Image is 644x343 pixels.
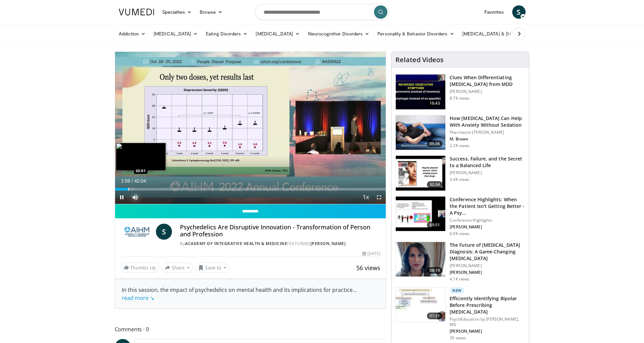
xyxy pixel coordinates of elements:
[158,5,196,19] a: Specialties
[450,263,525,268] p: [PERSON_NAME]
[310,241,346,246] a: [PERSON_NAME]
[116,143,166,171] img: image.jpeg
[450,136,525,142] p: M. Brown
[156,224,172,240] a: S
[395,287,525,341] a: 07:31 New Efficiently Identifying Bipolar Before Prescribing [MEDICAL_DATA] PsychEducation by [PE...
[252,27,304,40] a: [MEDICAL_DATA]
[359,191,372,204] button: Playback Rate
[427,313,443,319] span: 07:31
[450,74,525,88] h3: Clues When Differentiating [MEDICAL_DATA] from MDD
[427,267,443,274] span: 08:19
[450,170,525,176] p: [PERSON_NAME]
[132,178,133,184] span: /
[115,27,150,40] a: Addiction
[120,224,154,240] img: Academy of Integrative Health & Medicine
[356,264,380,272] span: 56 views
[450,96,469,101] p: 8.7K views
[121,178,130,184] span: 1:58
[115,191,128,204] button: Pause
[427,222,443,228] span: 69:51
[450,155,525,169] h3: Success, Failure, and the Secret to a Balanced Life
[450,115,525,128] h3: How [MEDICAL_DATA] Can Help With Anxiety Without Sedation
[480,5,508,19] a: Favorites
[373,27,458,40] a: Personality & Behavior Disorders
[395,115,525,150] a: 05:36 How [MEDICAL_DATA] Can Help With Anxiety Without Sedation Pharmacist [PERSON_NAME] M. Brown...
[115,188,386,191] div: Progress Bar
[195,262,229,273] button: Save to
[395,196,525,236] a: 69:51 Conference Highlights: When the Patient Isn't Getting Better - A Psy… Conference Highlights...
[396,197,445,231] img: 4362ec9e-0993-4580-bfd4-8e18d57e1d49.150x105_q85_crop-smart_upscale.jpg
[427,140,443,147] span: 05:36
[427,100,443,107] span: 16:43
[450,130,525,135] p: Pharmacist [PERSON_NAME]
[185,241,287,246] a: Academy of Integrative Health & Medicine
[450,317,525,327] p: PsychEducation by [PERSON_NAME], MD
[150,27,202,40] a: [MEDICAL_DATA]
[450,218,525,223] p: Conference Highlights
[196,5,226,19] a: Browse
[427,181,443,188] span: 32:34
[450,89,525,94] p: [PERSON_NAME]
[120,262,159,273] a: Thumbs Up
[450,143,469,148] p: 2.2K views
[119,9,154,15] img: VuMedi Logo
[450,295,525,315] h3: Efficiently Identifying Bipolar Before Prescribing [MEDICAL_DATA]
[512,5,526,19] a: S
[396,242,445,277] img: db580a60-f510-4a79-8dc4-8580ce2a3e19.png.150x105_q85_crop-smart_upscale.png
[450,335,466,341] p: 39 views
[450,270,525,275] p: [PERSON_NAME]
[450,242,525,262] h3: The Future of [MEDICAL_DATA] Diagnosis: A Game-Changing [MEDICAL_DATA]
[450,287,464,294] p: New
[396,288,445,322] img: bb766ca4-1a7a-496c-a5bd-5a4a5d6b6623.150x105_q85_crop-smart_upscale.jpg
[202,27,252,40] a: Eating Disorders
[162,262,193,273] button: Share
[395,155,525,191] a: 32:34 Success, Failure, and the Secret to a Balanced Life [PERSON_NAME] 3.4K views
[304,27,374,40] a: Neurocognitive Disorders
[395,56,444,64] h4: Related Videos
[450,276,469,282] p: 4.1K views
[122,286,379,302] div: In this session, the impact of psychedelics on mental health and its implications for practice
[372,191,386,204] button: Fullscreen
[115,52,386,204] video-js: Video Player
[450,224,525,230] p: [PERSON_NAME]
[450,196,525,216] h3: Conference Highlights: When the Patient Isn't Getting Better - A Psy…
[134,178,146,184] span: 42:04
[180,224,380,238] h4: Psychedelics Are Disruptive Innovation - Transformation of Person and Profession
[180,241,380,247] div: By FEATURING
[122,294,154,302] a: read more ↘
[396,75,445,109] img: a6520382-d332-4ed3-9891-ee688fa49237.150x105_q85_crop-smart_upscale.jpg
[255,4,389,20] input: Search topics, interventions
[115,325,386,334] span: Comments 0
[450,329,525,334] p: [PERSON_NAME]
[458,27,554,40] a: [MEDICAL_DATA] & [MEDICAL_DATA]
[395,242,525,282] a: 08:19 The Future of [MEDICAL_DATA] Diagnosis: A Game-Changing [MEDICAL_DATA] [PERSON_NAME] [PERSO...
[128,191,142,204] button: Mute
[450,177,469,182] p: 3.4K views
[396,156,445,191] img: 7307c1c9-cd96-462b-8187-bd7a74dc6cb1.150x105_q85_crop-smart_upscale.jpg
[396,115,445,150] img: 7bfe4765-2bdb-4a7e-8d24-83e30517bd33.150x105_q85_crop-smart_upscale.jpg
[122,286,357,302] span: ...
[395,74,525,110] a: 16:43 Clues When Differentiating [MEDICAL_DATA] from MDD [PERSON_NAME] 8.7K views
[362,251,380,257] div: [DATE]
[450,231,469,236] p: 6.0K views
